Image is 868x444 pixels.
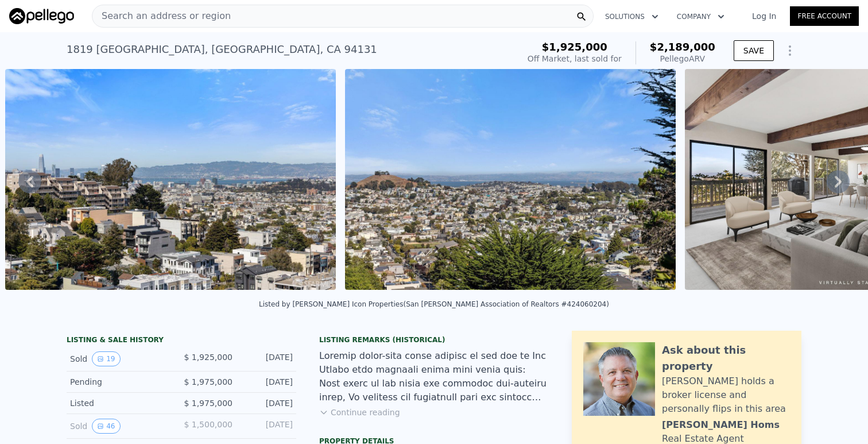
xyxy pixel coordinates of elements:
[259,300,609,308] div: Listed by [PERSON_NAME] Icon Properties (San [PERSON_NAME] Association of Realtors #424060204)
[92,351,120,366] button: View historical data
[184,420,232,429] span: $ 1,500,000
[668,6,734,27] button: Company
[734,40,774,61] button: SAVE
[542,41,607,53] span: $1,925,000
[345,69,676,290] img: Sale: 135348111 Parcel: 114824476
[67,41,377,58] div: 1819 [GEOGRAPHIC_DATA] , [GEOGRAPHIC_DATA] , CA 94131
[596,6,668,27] button: Solutions
[92,9,231,23] span: Search an address or region
[70,351,172,366] div: Sold
[184,353,232,362] span: $ 1,925,000
[70,376,172,388] div: Pending
[242,397,293,409] div: [DATE]
[662,374,790,416] div: [PERSON_NAME] holds a broker license and personally flips in this area
[67,335,296,347] div: LISTING & SALE HISTORY
[738,10,790,22] a: Log In
[650,41,715,53] span: $2,189,000
[778,39,801,62] button: Show Options
[650,53,715,64] div: Pellego ARV
[790,6,859,26] a: Free Account
[242,351,293,366] div: [DATE]
[528,53,622,64] div: Off Market, last sold for
[70,397,172,409] div: Listed
[184,377,232,386] span: $ 1,975,000
[184,399,232,408] span: $ 1,975,000
[92,419,120,434] button: View historical data
[242,376,293,388] div: [DATE]
[319,407,400,418] button: Continue reading
[70,419,172,434] div: Sold
[662,342,790,374] div: Ask about this property
[662,418,780,432] div: [PERSON_NAME] Homs
[319,335,549,345] div: Listing Remarks (Historical)
[242,419,293,434] div: [DATE]
[319,349,549,404] div: Loremip dolor-sita conse adipisc el sed doe te Inc Utlabo etdo magnaali enima mini venia quis: No...
[5,69,336,290] img: Sale: 135348111 Parcel: 114824476
[9,8,74,24] img: Pellego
